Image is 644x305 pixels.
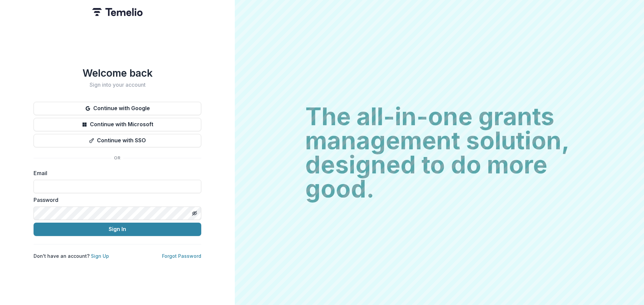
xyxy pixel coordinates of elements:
button: Continue with Google [34,102,201,115]
a: Forgot Password [162,253,201,259]
label: Email [34,169,197,177]
img: Temelio [92,8,143,16]
label: Password [34,196,197,204]
button: Continue with SSO [34,134,201,147]
h2: Sign into your account [34,82,201,88]
button: Sign In [34,223,201,236]
p: Don't have an account? [34,252,109,259]
button: Toggle password visibility [189,208,200,219]
a: Sign Up [91,253,109,259]
button: Continue with Microsoft [34,118,201,131]
h1: Welcome back [34,67,201,79]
